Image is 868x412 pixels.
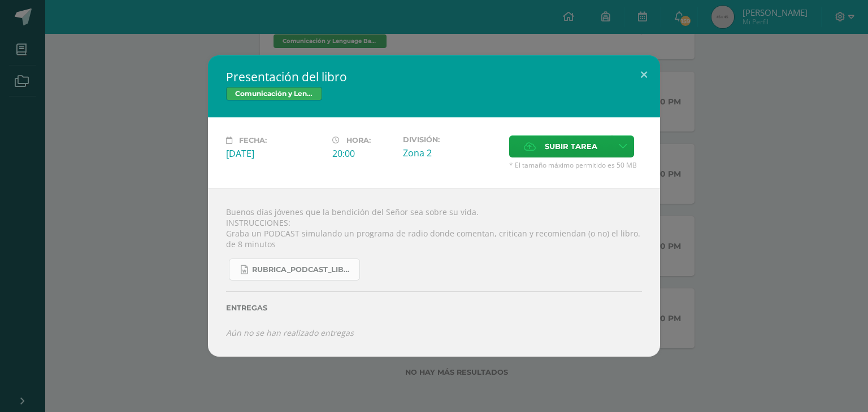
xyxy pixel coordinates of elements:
label: Entregas [226,304,642,312]
h2: Presentación del libro [226,69,642,85]
span: Comunicación y Lenguage Bas II [226,87,322,100]
span: Hora: [346,136,371,144]
div: [DATE] [226,147,323,160]
button: Close (Esc) [628,55,660,94]
div: Zona 2 [403,147,500,159]
span: * El tamaño máximo permitido es 50 MB [509,160,642,170]
span: Fecha: [239,136,267,144]
label: División: [403,135,500,144]
div: 20:00 [332,147,394,160]
a: Rubrica_Podcast_Libro.docx [229,258,360,280]
span: Rubrica_Podcast_Libro.docx [252,265,354,274]
span: Subir tarea [545,136,597,157]
div: Buenos días jóvenes que la bendición del Señor sea sobre su vida. INSTRUCCIONES: Graba un PODCAST... [208,188,660,356]
i: Aún no se han realizado entregas [226,327,354,338]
